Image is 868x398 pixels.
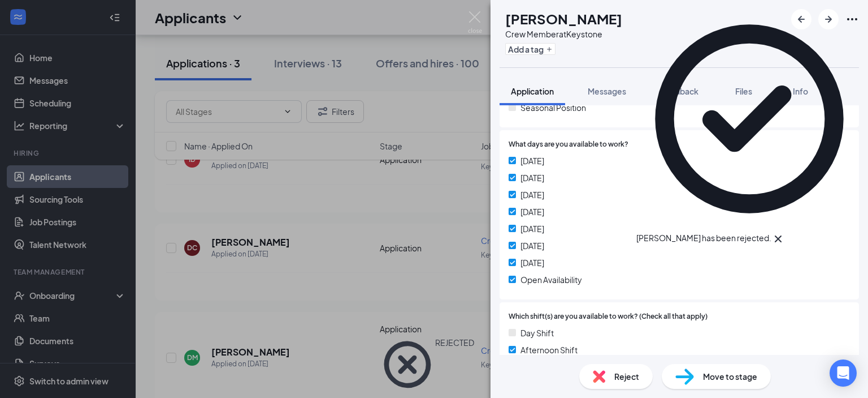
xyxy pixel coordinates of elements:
[546,46,553,53] svg: Plus
[588,86,626,96] span: Messages
[520,101,586,114] span: Seasonal Position
[520,155,544,167] span: [DATE]
[636,232,771,246] div: [PERSON_NAME] has been rejected.
[771,232,785,246] svg: Cross
[636,6,862,232] svg: CheckmarkCircle
[703,370,757,383] span: Move to stage
[520,239,544,252] span: [DATE]
[614,370,639,383] span: Reject
[511,86,554,96] span: Application
[505,43,555,55] button: PlusAdd a tag
[520,344,578,356] span: Afternoon Shift
[520,273,582,286] span: Open Availability
[520,327,554,339] span: Day Shift
[505,28,622,40] div: Crew Member at Keystone
[520,256,544,269] span: [DATE]
[520,172,544,184] span: [DATE]
[520,206,544,218] span: [DATE]
[509,139,628,150] span: What days are you available to work?
[505,9,622,28] h1: [PERSON_NAME]
[830,360,857,387] div: Open Intercom Messenger
[509,311,708,322] span: Which shift(s) are you available to work? (Check all that apply)
[520,222,544,235] span: [DATE]
[520,189,544,201] span: [DATE]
